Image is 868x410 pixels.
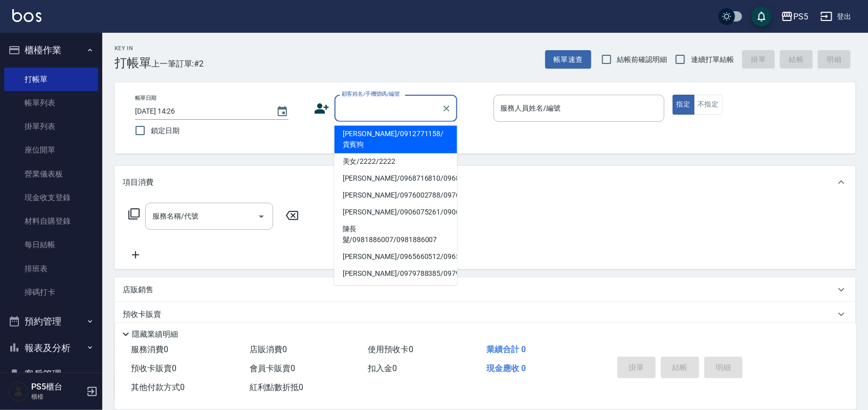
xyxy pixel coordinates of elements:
[12,9,41,22] img: Logo
[335,154,457,170] li: 美女/2222/2222
[131,344,168,354] span: 服務消費 0
[250,382,303,392] span: 紅利點數折抵 0
[335,221,457,249] li: 陳長髮/0981886007/0981886007
[4,308,98,335] button: 預約管理
[4,280,98,304] a: 掃碼打卡
[131,382,185,392] span: 其他付款方式 0
[31,382,83,392] h5: PS5櫃台
[777,6,812,27] button: PS5
[486,363,526,373] span: 現金應收 0
[4,91,98,115] a: 帳單列表
[617,54,667,65] span: 結帳前確認明細
[4,335,98,361] button: 報表及分析
[250,363,295,373] span: 會員卡販賣 0
[151,125,180,136] span: 鎖定日期
[694,95,723,115] button: 不指定
[115,45,151,52] h2: Key In
[673,95,695,115] button: 指定
[439,101,454,116] button: Clear
[545,50,591,69] button: 帳單速查
[123,177,153,188] p: 項目消費
[253,208,270,225] button: Open
[4,68,98,91] a: 打帳單
[123,285,153,295] p: 店販銷售
[115,166,856,199] div: 項目消費
[4,138,98,162] a: 座位開單
[335,187,457,204] li: [PERSON_NAME]/0976002788/0976002788
[4,257,98,280] a: 排班表
[123,309,161,320] p: 預收卡販賣
[4,186,98,209] a: 現金收支登錄
[342,90,400,98] label: 顧客姓名/手機號碼/編號
[115,56,151,70] h3: 打帳單
[131,363,176,373] span: 預收卡販賣 0
[4,233,98,256] a: 每日結帳
[486,344,526,354] span: 業績合計 0
[335,249,457,266] li: [PERSON_NAME]/0965660512/0965660512
[31,392,83,401] p: 櫃檯
[115,277,856,302] div: 店販銷售
[691,54,734,65] span: 連續打單結帳
[250,344,287,354] span: 店販消費 0
[793,10,808,23] div: PS5
[132,329,178,340] p: 隱藏業績明細
[335,204,457,221] li: [PERSON_NAME]/0906075261/0906075261
[335,283,457,299] li: [PERSON_NAME]/0911160238/0911160238
[115,302,856,327] div: 預收卡販賣
[816,7,856,26] button: 登出
[135,94,157,102] label: 帳單日期
[751,6,772,27] button: save
[4,361,98,387] button: 客戶管理
[335,126,457,154] li: [PERSON_NAME]/0912771158/貴賓狗
[151,57,204,70] span: 上一筆訂單:#2
[368,363,397,373] span: 扣入金 0
[4,209,98,233] a: 材料自購登錄
[335,170,457,187] li: [PERSON_NAME]/0968716810/0968716810
[4,37,98,63] button: 櫃檯作業
[335,266,457,283] li: [PERSON_NAME]/0979788385/0979788385
[4,162,98,186] a: 營業儀表板
[4,115,98,138] a: 掛單列表
[368,344,414,354] span: 使用預收卡 0
[135,103,266,120] input: YYYY/MM/DD hh:mm
[8,381,29,402] img: Person
[270,99,295,124] button: Choose date, selected date is 2025-09-14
